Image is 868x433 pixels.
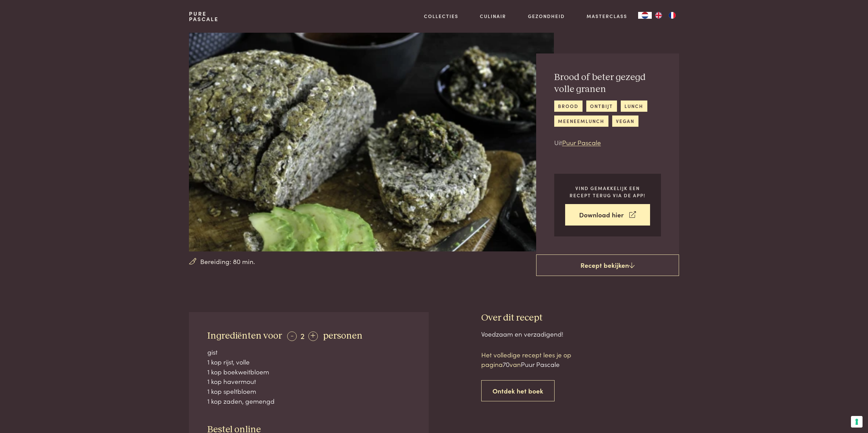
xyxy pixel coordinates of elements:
span: Bereiding: 80 min. [200,257,255,266]
span: personen [323,331,363,341]
a: lunch [621,100,647,112]
a: Download hier [565,204,650,226]
h2: Brood of beter gezegd volle granen [554,72,661,95]
a: EN [652,12,665,19]
ul: Language list [652,12,679,19]
a: Puur Pascale [562,138,601,147]
div: gist [207,347,411,357]
p: Het volledige recept lees je op pagina van [481,350,597,369]
div: 1 kop havermout [207,376,411,386]
aside: Language selected: Nederlands [638,12,679,19]
span: Ingrediënten voor [207,331,282,341]
div: 1 kop boekweitbloem [207,367,411,377]
a: Culinair [480,13,506,20]
div: Language [638,12,652,19]
a: Gezondheid [528,13,565,20]
p: Uit [554,138,661,148]
div: - [287,331,297,341]
a: PurePascale [189,11,219,22]
h3: Over dit recept [481,312,679,324]
div: 1 kop speltbloem [207,386,411,396]
img: Brood of beter gezegd volle granen [189,33,554,251]
a: NL [638,12,652,19]
span: 2 [300,330,305,341]
a: vegan [612,115,638,127]
a: Collecties [424,13,458,20]
div: 1 kop zaden, gemengd [207,396,411,406]
a: Masterclass [587,13,627,20]
a: FR [665,12,679,19]
div: 1 kop rijst, volle [207,357,411,367]
div: + [308,331,318,341]
a: brood [554,100,583,112]
span: Puur Pascale [521,359,560,369]
div: Voedzaam en verzadigend! [481,329,679,339]
span: 70 [503,359,510,369]
a: meeneemlunch [554,115,608,127]
a: ontbijt [586,100,617,112]
p: Vind gemakkelijk een recept terug via de app! [565,185,650,199]
button: Uw voorkeuren voor toestemming voor trackingtechnologieën [851,416,863,428]
a: Ontdek het boek [481,380,555,402]
a: Recept bekijken [536,254,679,276]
